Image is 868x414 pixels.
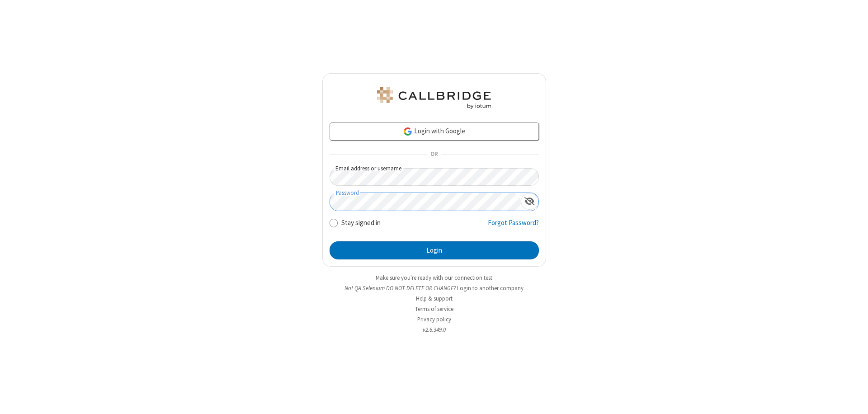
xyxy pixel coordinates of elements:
a: Help & support [416,295,453,302]
a: Forgot Password? [488,218,539,235]
label: Stay signed in [341,218,381,228]
a: Terms of service [415,305,453,313]
iframe: Chat [845,390,861,408]
a: Make sure you're ready with our connection test [376,274,492,282]
li: Not QA Selenium DO NOT DELETE OR CHANGE? [322,284,546,292]
button: Login [330,241,539,259]
input: Email address or username [330,168,539,186]
img: google-icon.png [403,127,413,136]
img: QA Selenium DO NOT DELETE OR CHANGE [375,87,493,109]
input: Password [330,193,521,211]
span: OR [427,148,441,161]
button: Login to another company [457,284,524,292]
div: Show password [521,193,538,210]
a: Privacy policy [417,315,451,323]
li: v2.6.349.0 [322,325,546,334]
a: Login with Google [330,122,539,141]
